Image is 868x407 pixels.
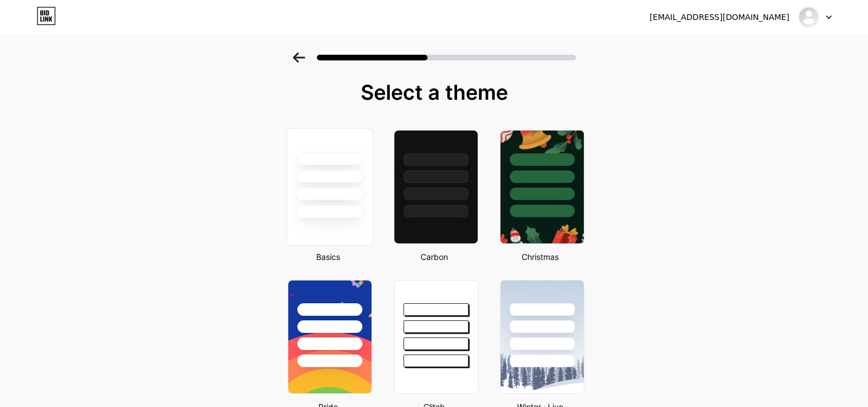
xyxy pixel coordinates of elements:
[390,251,478,263] div: Carbon
[283,81,586,104] div: Select a theme
[649,11,789,23] div: [EMAIL_ADDRESS][DOMAIN_NAME]
[496,251,584,263] div: Christmas
[284,251,372,263] div: Basics
[798,6,819,28] img: HandyHue App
